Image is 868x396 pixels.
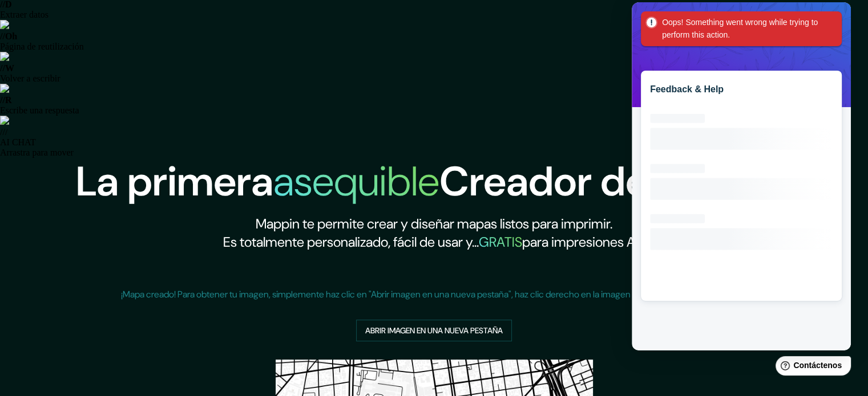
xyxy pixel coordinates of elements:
font: W [5,63,14,73]
iframe: Widget de ayuda [632,2,851,350]
font: para impresiones A4. [522,233,645,251]
font: Creador de mapas. [439,155,792,208]
font: / [5,127,7,137]
font: La primera [76,155,273,208]
font: Abrir imagen en una nueva pestaña [365,325,503,336]
font: Oh [5,31,17,41]
font: ¡Mapa creado! Para obtener tu imagen, simplemente haz clic en "Abrir imagen en una nueva pestaña"... [121,288,748,300]
a: Abrir imagen en una nueva pestaña [356,320,512,341]
font: Mappin te permite crear y diseñar mapas listos para imprimir. [256,215,612,232]
iframe: Lanzador de widgets de ayuda [766,352,855,383]
font: GRATIS [479,233,522,251]
font: asequible [273,155,439,208]
font: R [5,95,12,105]
font: Es totalmente personalizado, fácil de usar y... [223,233,479,251]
